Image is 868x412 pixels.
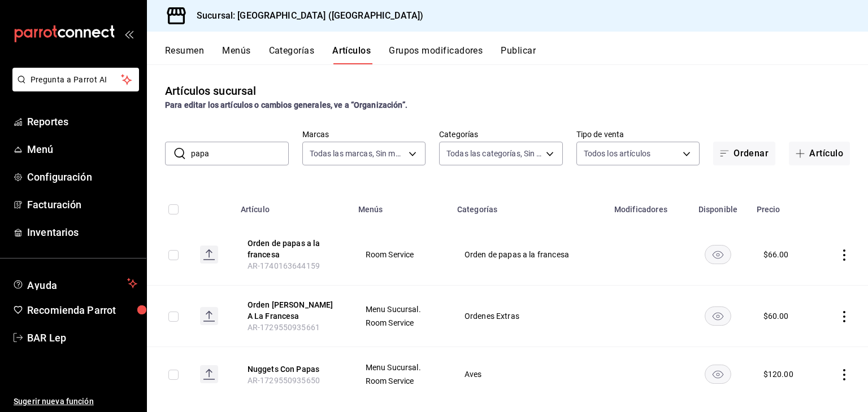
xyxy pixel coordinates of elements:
[750,188,817,224] th: Precio
[165,45,868,64] div: navigation tabs
[191,142,289,165] input: Buscar artículo
[366,363,436,371] span: Menu Sucursal.
[248,323,320,332] span: AR-1729550935661
[12,68,139,91] button: Pregunta a Parrot AI
[763,369,793,380] div: $ 120.00
[366,377,436,385] span: Room Service
[705,365,731,384] button: availability-product
[165,82,256,99] div: Artículos sucursal
[839,311,850,322] button: actions
[234,188,351,224] th: Artículo
[713,142,775,165] button: Ordenar
[8,82,139,94] a: Pregunta a Parrot AI
[14,396,137,407] span: Sugerir nueva función
[450,188,607,224] th: Categorías
[465,312,593,320] span: Ordenes Extras
[248,261,320,270] span: AR-1740163644159
[686,188,749,224] th: Disponible
[705,306,731,326] button: availability-product
[27,142,137,157] span: Menú
[366,305,436,313] span: Menu Sucursal.
[366,319,436,327] span: Room Service
[465,251,593,258] span: Orden de papas a la francesa
[351,188,450,224] th: Menús
[439,130,563,138] label: Categorías
[446,148,542,159] span: Todas las categorías, Sin categoría
[188,9,423,23] h3: Sucursal: [GEOGRAPHIC_DATA] ([GEOGRAPHIC_DATA])
[124,29,133,38] button: open_drawer_menu
[27,303,137,318] span: Recomienda Parrot
[310,148,405,159] span: Todas las marcas, Sin marca
[389,45,483,64] button: Grupos modificadores
[839,369,850,380] button: actions
[465,370,593,378] span: Aves
[248,299,338,322] button: edit-product-location
[222,45,250,64] button: Menús
[789,142,850,165] button: Artículo
[248,376,320,385] span: AR-1729550935650
[576,130,700,138] label: Tipo de venta
[27,225,137,240] span: Inventarios
[839,249,850,261] button: actions
[27,330,137,345] span: BAR Lep
[607,188,686,224] th: Modificadores
[763,310,789,322] div: $ 60.00
[269,45,315,64] button: Categorías
[165,45,204,64] button: Resumen
[27,197,137,212] span: Facturación
[165,100,407,109] strong: Para editar los artículos o cambios generales, ve a “Organización”.
[584,148,651,159] span: Todos los artículos
[501,45,536,64] button: Publicar
[31,74,121,86] span: Pregunta a Parrot AI
[248,238,338,260] button: edit-product-location
[27,277,123,290] span: Ayuda
[366,251,436,258] span: Room Service
[302,130,426,138] label: Marcas
[27,114,137,129] span: Reportes
[705,245,731,264] button: availability-product
[332,45,371,64] button: Artículos
[248,363,338,375] button: edit-product-location
[27,169,137,185] span: Configuración
[763,249,789,260] div: $ 66.00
